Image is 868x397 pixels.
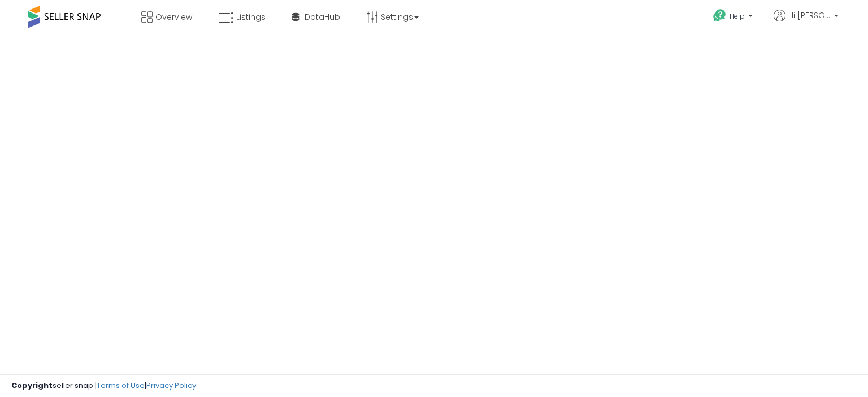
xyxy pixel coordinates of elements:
[730,11,745,21] span: Help
[155,11,192,23] span: Overview
[305,11,340,23] span: DataHub
[788,10,831,21] span: Hi [PERSON_NAME]
[236,11,266,23] span: Listings
[774,10,839,35] a: Hi [PERSON_NAME]
[713,8,727,23] i: Get Help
